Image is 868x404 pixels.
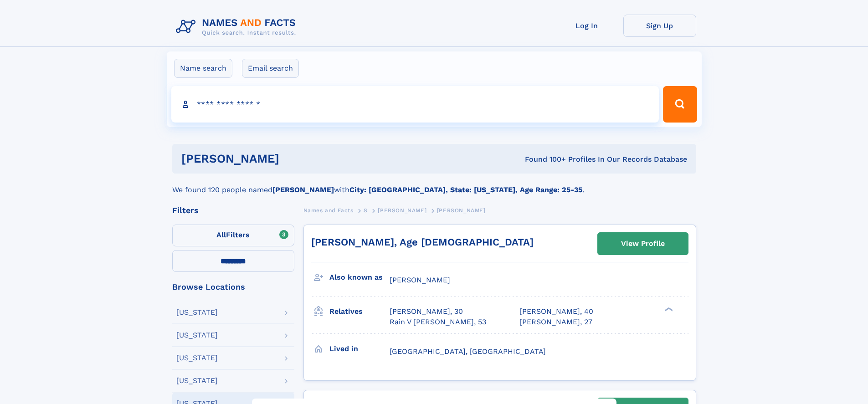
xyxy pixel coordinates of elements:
[349,185,582,194] b: City: [GEOGRAPHIC_DATA], State: [US_STATE], Age Range: 25-35
[311,236,534,248] a: [PERSON_NAME], Age [DEMOGRAPHIC_DATA]
[172,15,303,39] img: Logo Names and Facts
[172,283,294,291] div: Browse Locations
[329,341,390,357] h3: Lived in
[171,86,659,123] input: search input
[272,185,334,194] b: [PERSON_NAME]
[437,207,486,214] span: [PERSON_NAME]
[390,317,486,327] a: Rain V [PERSON_NAME], 53
[364,207,368,214] span: S
[623,15,696,37] a: Sign Up
[663,307,673,312] div: ❯
[176,377,218,384] div: [US_STATE]
[550,15,623,37] a: Log In
[519,317,592,327] a: [PERSON_NAME], 27
[176,354,218,362] div: [US_STATE]
[242,59,299,78] label: Email search
[172,174,696,195] div: We found 120 people named with .
[216,230,226,239] span: All
[519,307,593,317] a: [PERSON_NAME], 40
[181,153,402,164] h1: [PERSON_NAME]
[174,59,232,78] label: Name search
[303,205,354,216] a: Names and Facts
[176,309,218,316] div: [US_STATE]
[172,206,294,215] div: Filters
[663,86,697,123] button: Search Button
[402,154,687,164] div: Found 100+ Profiles In Our Records Database
[390,347,546,356] span: [GEOGRAPHIC_DATA], [GEOGRAPHIC_DATA]
[390,307,463,317] a: [PERSON_NAME], 30
[598,233,688,255] a: View Profile
[378,207,426,214] span: [PERSON_NAME]
[329,304,390,319] h3: Relatives
[176,332,218,339] div: [US_STATE]
[378,205,426,216] a: [PERSON_NAME]
[329,270,390,285] h3: Also known as
[364,205,368,216] a: S
[172,225,294,246] label: Filters
[621,233,665,254] div: View Profile
[390,276,450,284] span: [PERSON_NAME]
